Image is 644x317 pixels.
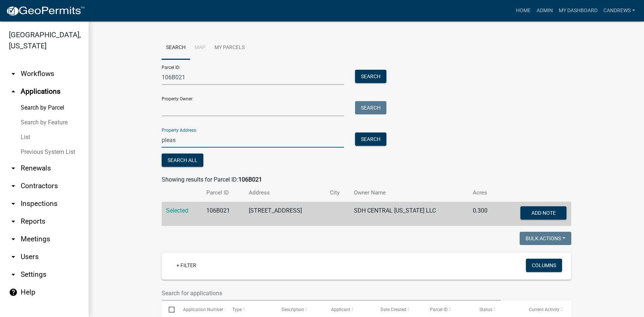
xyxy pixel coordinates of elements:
[349,202,468,226] td: SDH CENTRAL [US_STATE] LLC
[166,207,188,214] a: Selected
[202,202,244,226] td: 106B021
[529,307,559,312] span: Current Activity
[202,184,244,201] th: Parcel ID
[171,259,202,272] a: + Filter
[232,307,242,312] span: Type
[210,36,249,60] a: My Parcels
[9,182,18,190] i: arrow_drop_down
[183,307,223,312] span: Application Number
[162,286,501,301] input: Search for applications
[380,307,406,312] span: Date Created
[355,101,386,114] button: Search
[520,206,566,220] button: Add Note
[9,69,18,78] i: arrow_drop_down
[534,4,556,18] a: Admin
[468,202,499,226] td: 0.300
[244,184,326,201] th: Address
[162,154,203,167] button: Search All
[468,184,499,201] th: Acres
[244,202,326,226] td: [STREET_ADDRESS]
[9,87,18,96] i: arrow_drop_up
[326,184,349,201] th: City
[9,288,18,297] i: help
[430,307,448,312] span: Parcel ID
[162,175,571,184] div: Showing results for Parcel ID:
[9,270,18,279] i: arrow_drop_down
[531,210,556,216] span: Add Note
[9,217,18,226] i: arrow_drop_down
[355,132,386,146] button: Search
[9,199,18,208] i: arrow_drop_down
[9,235,18,244] i: arrow_drop_down
[556,4,600,18] a: My Dashboard
[526,259,562,272] button: Columns
[9,252,18,261] i: arrow_drop_down
[349,184,468,201] th: Owner Name
[282,307,304,312] span: Description
[520,232,571,245] button: Bulk Actions
[162,36,190,60] a: Search
[479,307,492,312] span: Status
[355,70,386,83] button: Search
[513,4,534,18] a: Home
[331,307,350,312] span: Applicant
[9,164,18,173] i: arrow_drop_down
[600,4,638,18] a: candrews
[238,176,262,183] strong: 106B021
